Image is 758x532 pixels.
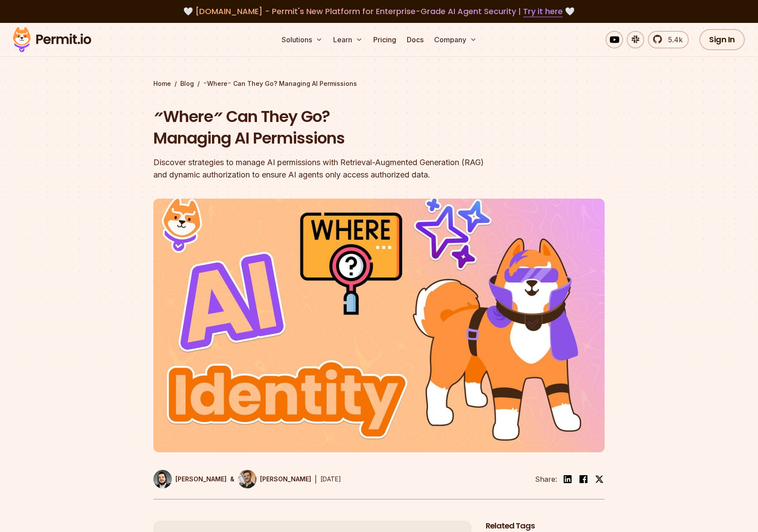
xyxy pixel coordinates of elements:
[153,156,492,181] div: Discover strategies to manage AI permissions with Retrieval-Augmented Generation (RAG) and dynami...
[699,29,745,50] a: Sign In
[648,31,689,48] a: 5.4k
[431,31,480,48] button: Company
[403,31,427,48] a: Docs
[260,475,311,484] p: [PERSON_NAME]
[195,6,563,17] span: [DOMAIN_NAME] - Permit's New Platform for Enterprise-Grade AI Agent Security |
[315,474,317,484] div: |
[153,470,227,488] a: [PERSON_NAME]
[595,475,604,484] img: twitter
[278,31,326,48] button: Solutions
[486,521,605,532] h2: Related Tags
[320,475,341,483] time: [DATE]
[153,470,172,488] img: Gabriel L. Manor
[370,31,400,48] a: Pricing
[535,474,557,484] li: Share:
[238,470,311,488] a: [PERSON_NAME]
[562,474,573,484] img: linkedin
[663,34,683,45] span: 5.4k
[153,199,605,452] img: ״Where״ Can They Go? Managing AI Permissions
[175,475,227,484] p: [PERSON_NAME]
[153,79,605,88] div: / /
[230,475,234,484] p: &
[9,25,95,55] img: Permit logo
[330,31,366,48] button: Learn
[153,106,492,149] h1: ״Where״ Can They Go? Managing AI Permissions
[180,79,194,88] a: Blog
[523,6,563,17] a: Try it here
[153,79,171,88] a: Home
[238,470,256,488] img: Daniel Bass
[578,474,589,484] img: facebook
[21,5,737,18] div: 🤍 🤍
